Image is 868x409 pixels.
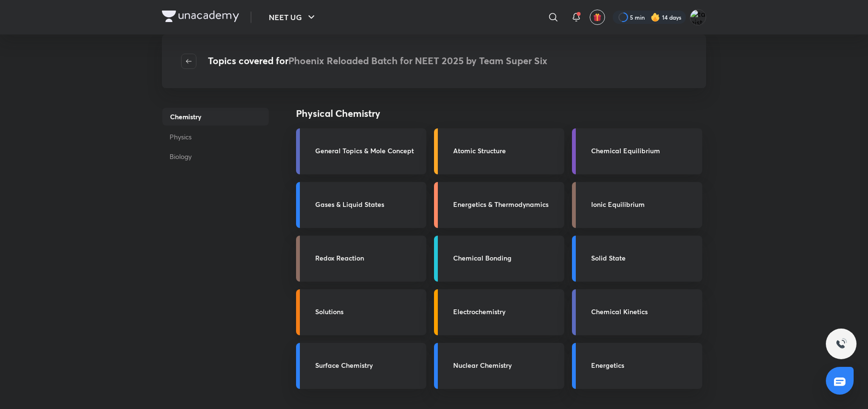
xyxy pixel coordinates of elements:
[572,289,702,335] a: Chemical Kinetics
[453,253,559,263] h3: Chemical Bonding
[434,128,564,174] a: Atomic Structure
[591,360,697,370] h3: Energetics
[296,128,426,174] a: General Topics & Mole Concept
[590,10,605,25] button: avatar
[162,107,269,126] p: Chemistry
[434,236,564,282] a: Chemical Bonding
[315,199,421,209] h3: Gases & Liquid States
[162,148,269,165] p: Biology
[296,289,426,335] a: Solutions
[591,253,697,263] h3: Solid State
[690,9,706,25] img: tanistha Dey
[315,253,421,263] h3: Redox Reaction
[296,106,656,121] h4: Physical Chemistry
[572,128,702,174] a: Chemical Equilibrium
[572,182,702,228] a: Ionic Equilibrium
[162,11,239,24] a: Company Logo
[453,146,559,156] h3: Atomic Structure
[453,307,559,317] h3: Electrochemistry
[591,146,697,156] h3: Chemical Equilibrium
[453,360,559,370] h3: Nuclear Chemistry
[263,8,323,27] button: NEET UG
[593,13,602,22] img: avatar
[162,11,239,22] img: Company Logo
[591,199,697,209] h3: Ionic Equilibrium
[591,307,697,317] h3: Chemical Kinetics
[296,236,426,282] a: Redox Reaction
[453,199,559,209] h3: Energetics & Thermodynamics
[315,307,421,317] h3: Solutions
[434,289,564,335] a: Electrochemistry
[835,338,847,350] img: ttu
[162,128,269,146] p: Physics
[651,12,660,22] img: streak
[315,146,421,156] h3: General Topics & Mole Concept
[288,54,548,67] span: Phoenix Reloaded Batch for NEET 2025 by Team Super Six
[208,54,548,69] h4: Topics covered for
[315,360,421,370] h3: Surface Chemistry
[434,182,564,228] a: Energetics & Thermodynamics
